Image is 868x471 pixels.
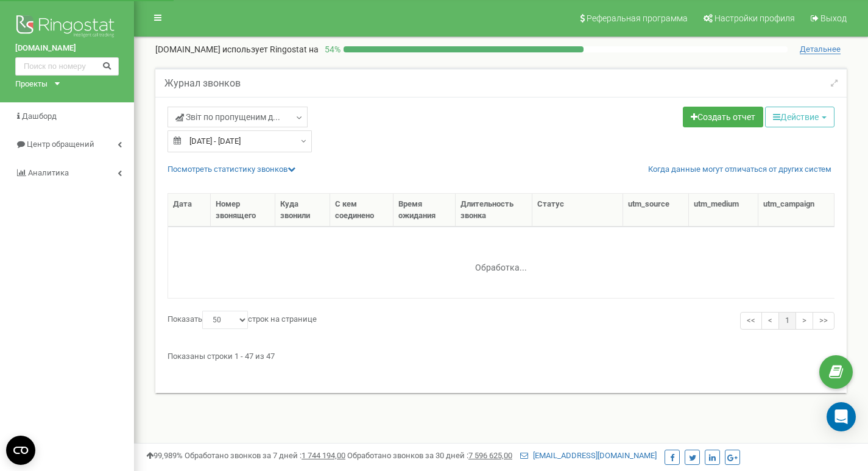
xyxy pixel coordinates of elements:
[15,57,119,76] input: Поиск по номеру
[202,311,248,329] select: Показатьстрок на странице
[393,194,456,227] th: Время ожидания
[168,346,834,363] div: Показаны строки 1 - 47 из 47
[15,12,119,43] img: Ringostat logo
[761,312,779,330] a: <
[800,44,841,54] span: Детальнее
[330,194,394,227] th: С кем соединено
[425,253,577,271] div: Обработка...
[532,194,623,227] th: Статус
[765,107,834,127] button: Действие
[827,402,856,431] div: Open Intercom Messenger
[168,107,308,127] a: Звіт по пропущеним д...
[347,451,512,460] span: Обработано звонков за 30 дней :
[456,194,533,227] th: Длительность звонка
[715,13,795,23] span: Настройки профиля
[222,44,319,54] span: использует Ringostat на
[820,13,847,23] span: Выход
[689,194,759,227] th: utm_medium
[468,451,512,460] u: 7 596 625,00
[813,312,834,330] a: >>
[302,451,345,460] u: 1 744 194,00
[796,312,813,330] a: >
[28,168,69,177] span: Аналитика
[155,43,319,55] p: [DOMAIN_NAME]
[275,194,330,227] th: Куда звонили
[185,451,345,460] span: Обработано звонков за 7 дней :
[587,13,688,23] span: Реферальная программа
[648,164,831,175] a: Когда данные могут отличаться от других систем
[520,451,657,460] a: [EMAIL_ADDRESS][DOMAIN_NAME]
[168,165,295,174] a: Посмотреть cтатистику звонков
[15,43,119,54] a: [DOMAIN_NAME]
[27,140,94,149] span: Центр обращений
[740,312,762,330] a: <<
[778,312,796,330] a: 1
[683,107,763,127] a: Создать отчет
[6,436,35,465] button: Open CMP widget
[15,79,48,90] div: Проекты
[175,111,280,123] span: Звіт по пропущеним д...
[211,194,275,227] th: Номер звонящего
[758,194,834,227] th: utm_campaign
[168,311,317,329] label: Показать строк на странице
[319,43,344,55] p: 54 %
[623,194,688,227] th: utm_source
[164,78,241,89] h5: Журнал звонков
[146,451,183,460] span: 99,989%
[22,112,57,121] span: Дашборд
[168,194,211,227] th: Дата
